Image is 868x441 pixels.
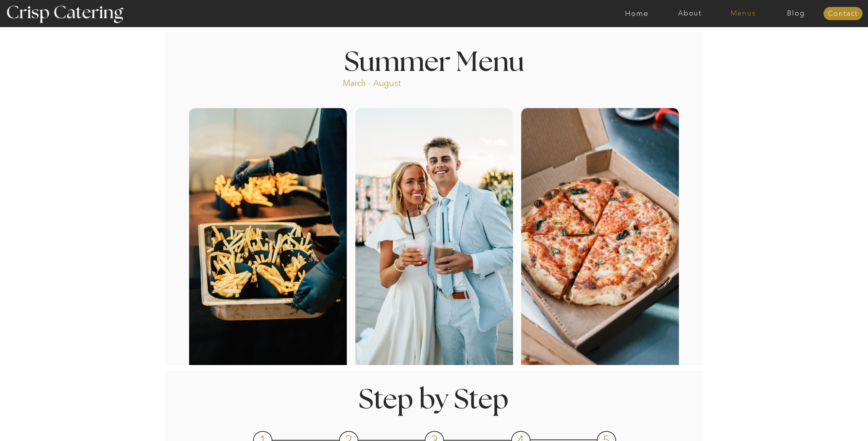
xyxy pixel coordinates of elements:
a: Blog [770,10,823,17]
a: Contact [823,10,863,18]
h1: Step by Step [326,387,541,410]
a: Home [610,10,663,17]
a: Menus [716,10,770,17]
a: About [663,10,716,17]
h1: Summer Menu [326,49,542,72]
p: March - August [343,78,449,86]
